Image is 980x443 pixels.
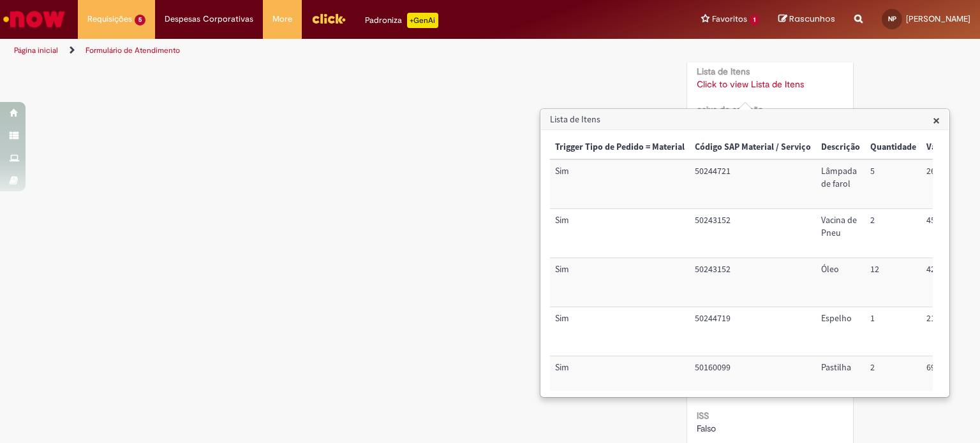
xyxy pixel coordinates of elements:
th: Quantidade [865,136,921,159]
td: Trigger Tipo de Pedido = Material: Sim [550,159,690,208]
td: Código SAP Material / Serviço: 50243152 [690,258,816,307]
h3: Lista de Itens [541,110,949,130]
span: More [272,13,292,25]
img: ServiceNow [1,6,67,32]
td: Descrição: Pastilha [816,356,865,405]
span: × [933,112,940,129]
span: Rascunhos [789,13,835,25]
td: Trigger Tipo de Pedido = Material: Sim [550,356,690,405]
span: [PERSON_NAME] [906,13,970,24]
img: click_logo_yellow_360x200.png [311,9,346,28]
td: Código SAP Material / Serviço: 50244721 [690,159,816,208]
span: Despesas Corporativas [165,13,253,25]
td: Quantidade: 12 [865,258,921,307]
a: Formulário de Atendimento [85,45,180,55]
th: Código SAP Material / Serviço [690,136,816,159]
td: Descrição: Vacina de Pneu [816,209,865,258]
td: Trigger Tipo de Pedido = Material: Sim [550,307,690,356]
p: +GenAi [407,13,438,28]
td: Quantidade: 1 [865,307,921,356]
b: Lista de Itens [697,66,750,77]
th: Descrição [816,136,865,159]
span: 5 [135,15,145,25]
span: NP [888,15,896,23]
td: Quantidade: 5 [865,159,921,208]
b: ISS [697,410,709,421]
button: Close [933,113,940,127]
td: Código SAP Material / Serviço: 50160099 [690,356,816,405]
b: caixa de seleção [697,104,763,115]
td: Código SAP Material / Serviço: 50243152 [690,209,816,258]
td: Quantidade: 2 [865,356,921,405]
div: Padroniza [365,13,438,28]
td: Código SAP Material / Serviço: 50244719 [690,307,816,356]
span: Falso [697,423,716,434]
td: Trigger Tipo de Pedido = Material: Sim [550,209,690,258]
td: Quantidade: 2 [865,209,921,258]
ul: Trilhas de página [10,39,644,62]
span: Requisições [87,13,132,25]
th: Trigger Tipo de Pedido = Material [550,136,690,159]
span: Favoritos [712,13,747,25]
span: 1 [750,15,759,25]
a: Página inicial [14,45,58,55]
td: Descrição: Espelho [816,307,865,356]
td: Descrição: Lâmpada de farol [816,159,865,208]
a: Rascunhos [778,13,835,25]
td: Descrição: Óleo [816,258,865,307]
div: Lista de Itens [540,108,950,398]
td: Trigger Tipo de Pedido = Material: Sim [550,258,690,307]
a: Click to view Lista de Itens [697,78,804,90]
